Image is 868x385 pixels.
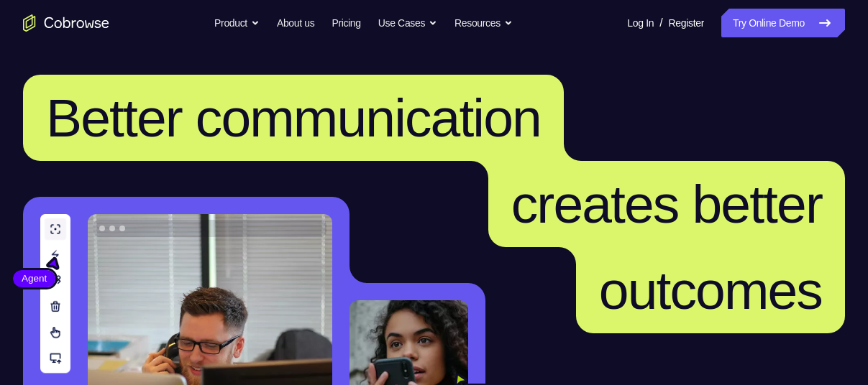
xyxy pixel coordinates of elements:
[511,174,822,234] span: creates better
[669,9,704,37] a: Register
[214,9,260,37] button: Product
[599,260,822,320] span: outcomes
[454,9,513,37] button: Resources
[627,9,654,37] a: Log In
[332,9,360,37] a: Pricing
[46,88,541,148] span: Better communication
[721,9,845,37] a: Try Online Demo
[378,9,437,37] button: Use Cases
[659,14,662,32] span: /
[23,14,109,32] a: Go to the home page
[277,9,314,37] a: About us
